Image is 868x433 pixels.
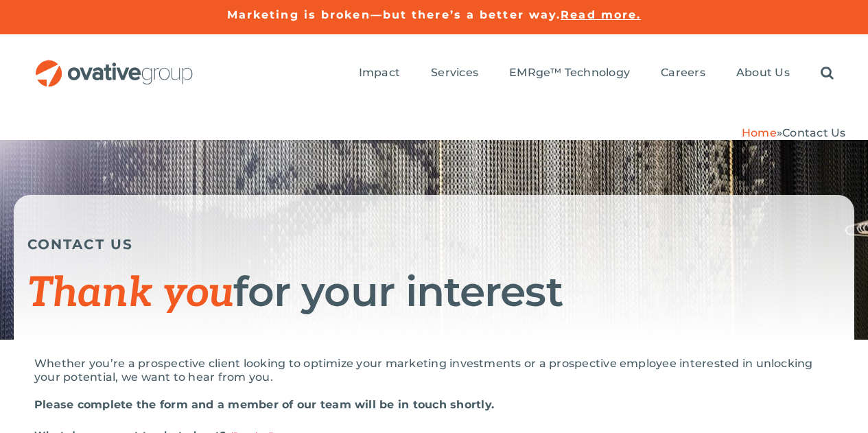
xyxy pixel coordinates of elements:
[359,66,400,81] a: Impact
[227,8,561,21] a: Marketing is broken—but there’s a better way.
[821,66,834,81] a: Search
[359,66,400,80] span: Impact
[359,51,834,95] nav: Menu
[742,126,777,139] a: Home
[561,8,641,21] a: Read more.
[34,398,494,411] strong: Please complete the form and a member of our team will be in touch shortly.
[431,66,478,80] span: Services
[782,126,845,139] span: Contact Us
[736,66,790,80] span: About Us
[509,66,630,81] a: EMRge™ Technology
[27,269,233,318] span: Thank you
[27,270,841,316] h1: for your interest
[742,126,846,139] span: »
[34,58,194,71] a: OG_Full_horizontal_RGB
[509,66,630,80] span: EMRge™ Technology
[34,357,834,384] p: Whether you’re a prospective client looking to optimize your marketing investments or a prospecti...
[661,66,705,81] a: Careers
[431,66,478,81] a: Services
[736,66,790,81] a: About Us
[27,236,841,253] h5: CONTACT US
[661,66,705,80] span: Careers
